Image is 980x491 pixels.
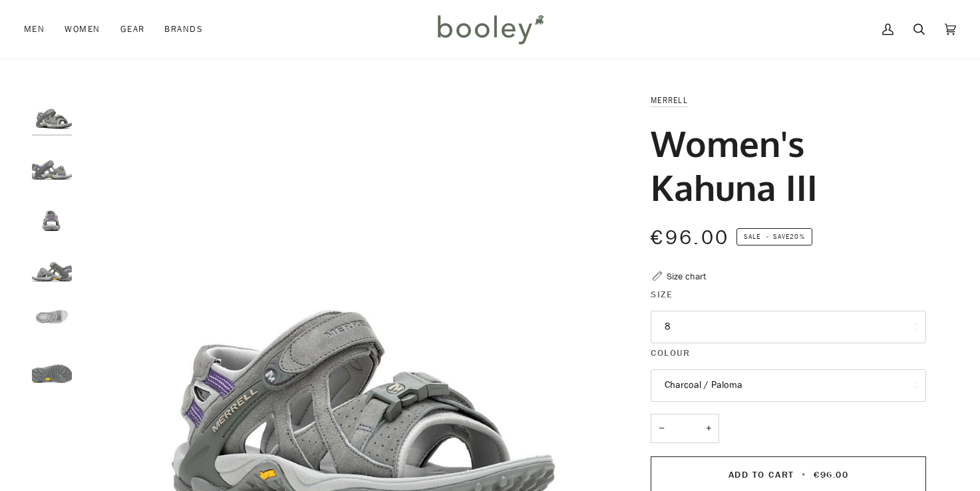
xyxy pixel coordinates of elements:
span: Size [651,287,673,301]
button: + [698,414,719,444]
span: €96.00 [814,468,848,481]
div: Size chart [667,269,706,283]
span: Add to Cart [729,468,794,481]
span: Women [65,23,100,36]
img: Merrell Women's Kahuna III Charcoal / Paloma - Booley Galway [32,93,72,133]
input: Quantity [651,414,719,444]
span: Brands [164,23,203,36]
span: Men [24,23,45,36]
img: Merrell Women's Kahuna III Charcoal / Paloma - Booley Galway [32,246,72,286]
em: • [762,232,773,242]
h1: Women's Kahuna III [651,121,916,209]
span: • [798,468,810,481]
span: Save [736,228,812,245]
button: 8 [651,311,926,343]
span: Sale [744,232,760,242]
img: Merrell Women's Kahuna III Charcoal / Paloma - Booley Galway [32,297,72,337]
button: Charcoal / Paloma [651,369,926,402]
span: €96.00 [651,224,729,251]
span: Gear [120,23,145,36]
img: Merrell Women's Kahuna III Charcoal / Paloma - Booley Galway [32,144,72,184]
span: Colour [651,346,690,360]
img: Merrell Women's Kahuna III Charcoal / Paloma - Booley Galway [32,348,72,388]
button: − [651,414,672,444]
span: 20% [790,232,804,242]
a: Merrell [651,94,688,106]
img: Booley [432,10,548,49]
img: Merrell Women's Kahuna III Charcoal / Paloma - Booley Galway [32,195,72,235]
